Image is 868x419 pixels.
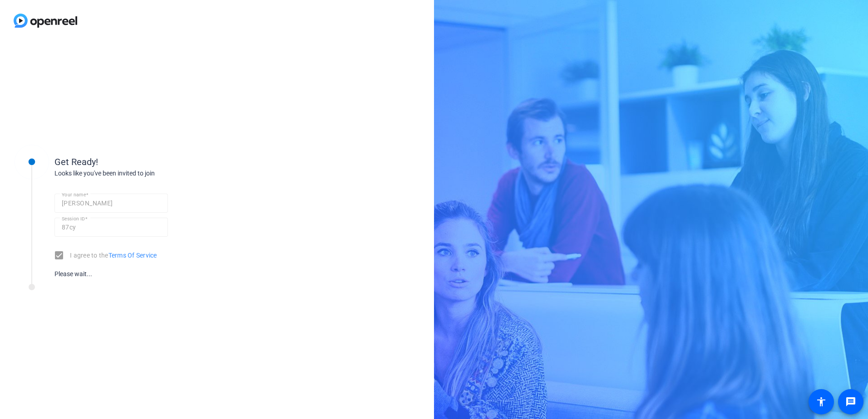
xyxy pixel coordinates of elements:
mat-label: Session ID [62,216,85,221]
mat-label: Your name [62,192,86,197]
div: Looks like you've been invited to join [54,169,236,178]
div: Get Ready! [54,155,236,169]
div: Please wait... [54,269,168,279]
mat-icon: accessibility [816,396,827,407]
mat-icon: message [845,396,856,407]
